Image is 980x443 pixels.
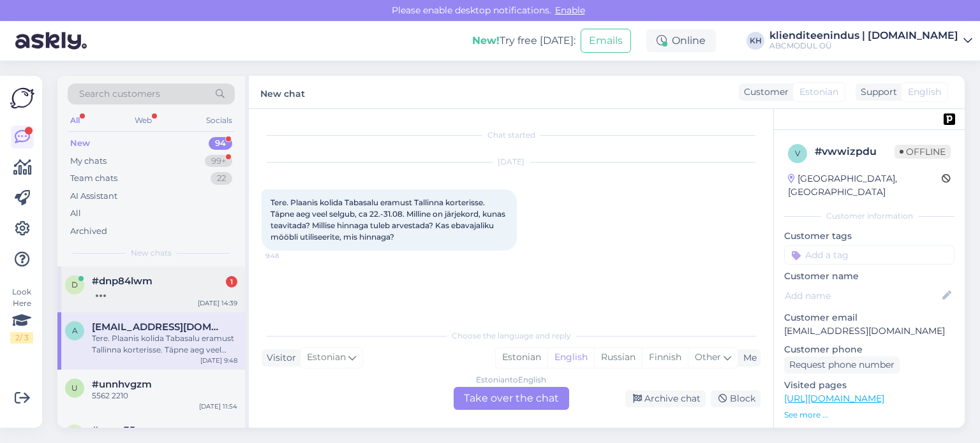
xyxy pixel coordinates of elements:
[271,198,507,242] span: Tere. Plaanis kolida Tabasalu eramust Tallinna korterisse. Täpne aeg veel selgub, ca 22.-31.08. M...
[476,374,546,386] div: Estonian to English
[551,4,589,16] span: Enable
[711,390,761,407] div: Block
[209,137,232,150] div: 94
[625,390,706,407] div: Archive chat
[784,245,954,265] input: Add a tag
[307,351,346,365] span: Estonian
[784,393,884,404] a: [URL][DOMAIN_NAME]
[205,155,232,168] div: 99+
[92,379,152,390] span: #unnhvgzm
[265,251,313,261] span: 9:48
[856,85,897,99] div: Support
[70,137,90,150] div: New
[68,112,82,129] div: All
[262,129,761,141] div: Chat started
[784,426,954,439] p: Operating system
[92,390,237,402] div: 5562 2210
[784,229,954,243] p: Customer tags
[92,275,152,287] span: #dnp84lwm
[581,29,631,53] button: Emails
[472,33,575,48] div: Try free [DATE]:
[784,210,954,222] div: Customer information
[70,190,117,203] div: AI Assistant
[769,31,958,41] div: klienditeenindus | [DOMAIN_NAME]
[70,225,107,238] div: Archived
[895,145,951,159] span: Offline
[10,286,33,344] div: Look Here
[799,85,838,99] span: Estonian
[132,112,154,129] div: Web
[746,32,764,50] div: KH
[454,387,569,410] div: Take over the chat
[226,276,237,287] div: 1
[131,247,172,259] span: New chats
[769,31,972,51] a: klienditeenindus | [DOMAIN_NAME]ABCMODUL OÜ
[695,351,721,363] span: Other
[10,332,33,344] div: 2 / 3
[72,326,78,335] span: a
[646,29,716,52] div: Online
[472,34,500,47] b: New!
[70,155,107,168] div: My chats
[262,330,761,342] div: Choose the language and reply
[784,343,954,356] p: Customer phone
[200,356,237,365] div: [DATE] 9:48
[784,379,954,392] p: Visited pages
[10,86,34,110] img: Askly Logo
[496,348,547,367] div: Estonian
[260,84,305,101] label: New chat
[738,351,757,365] div: Me
[71,280,78,289] span: d
[198,298,237,308] div: [DATE] 14:39
[784,409,954,421] p: See more ...
[92,425,145,436] span: #oxrw35er
[784,311,954,324] p: Customer email
[784,356,900,374] div: Request phone number
[70,207,81,220] div: All
[262,351,296,365] div: Visitor
[199,402,237,411] div: [DATE] 11:54
[642,348,688,367] div: Finnish
[204,112,235,129] div: Socials
[769,41,958,51] div: ABCMODUL OÜ
[92,321,225,333] span: aivar.laane68@gmail.com
[815,144,895,159] div: # vwwizpdu
[795,149,800,158] span: v
[71,383,78,393] span: u
[547,348,594,367] div: English
[262,156,761,168] div: [DATE]
[211,172,232,185] div: 22
[739,85,789,99] div: Customer
[92,333,237,356] div: Tere. Plaanis kolida Tabasalu eramust Tallinna korterisse. Täpne aeg veel selgub, ca 22.-31.08. M...
[944,113,955,125] img: pd
[785,289,940,303] input: Add name
[784,270,954,283] p: Customer name
[70,172,117,185] div: Team chats
[79,87,160,101] span: Search customers
[784,324,954,338] p: [EMAIL_ADDRESS][DOMAIN_NAME]
[788,172,942,199] div: [GEOGRAPHIC_DATA], [GEOGRAPHIC_DATA]
[908,85,941,99] span: English
[594,348,642,367] div: Russian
